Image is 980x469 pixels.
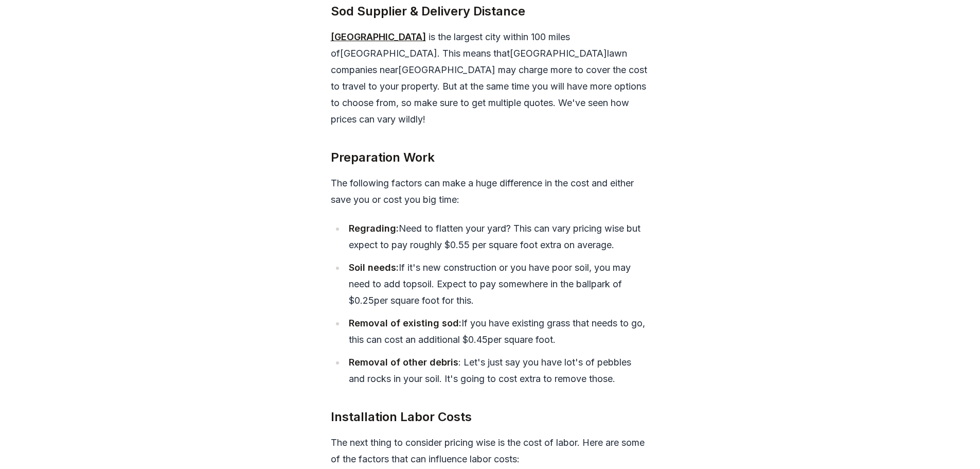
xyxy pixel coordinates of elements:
[331,148,650,167] h3: Preparation Work
[349,318,461,328] strong: Removal of existing sod:
[349,262,399,273] strong: Soil needs:
[345,315,650,348] li: If you have existing grass that needs to go, this can cost an additional $ 0.45 per square foot.
[331,175,650,208] p: The following factors can make a huge difference in the cost and either save you or cost you big ...
[345,259,650,309] li: If it's new construction or you have poor soil, you may need to add topsoil. Expect to pay somewh...
[345,220,650,253] li: Need to flatten your yard? This can vary pricing wise but expect to pay roughly $ 0.55 per square...
[331,31,426,42] a: [GEOGRAPHIC_DATA]
[349,357,458,368] strong: Removal of other debris
[331,408,650,426] h3: Installation Labor Costs
[331,29,650,128] p: is the largest city within 100 miles of [GEOGRAPHIC_DATA] . This means that [GEOGRAPHIC_DATA] law...
[331,2,650,21] h3: Sod Supplier & Delivery Distance
[345,354,650,387] li: : Let's just say you have lot's of pebbles and rocks in your soil. It's going to cost extra to re...
[349,223,399,234] strong: Regrading:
